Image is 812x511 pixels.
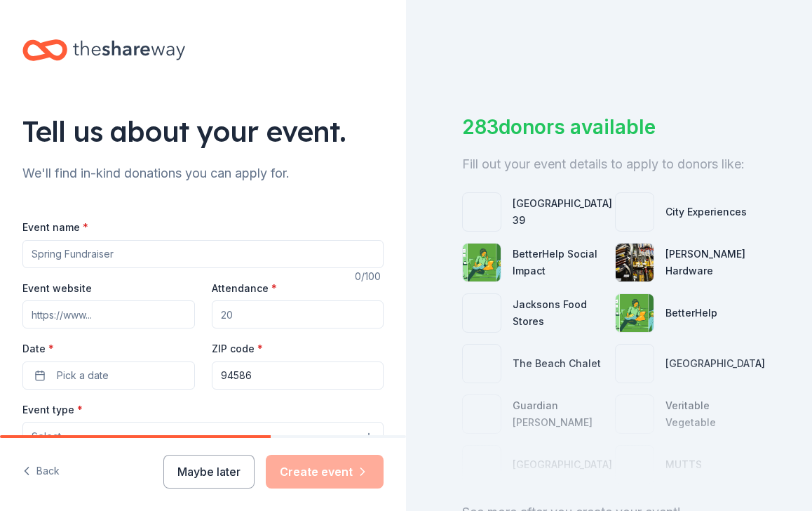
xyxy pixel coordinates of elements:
button: Select [22,422,384,451]
input: 12345 (U.S. only) [212,361,384,390]
div: We'll find in-kind donations you can apply for. [22,162,384,185]
label: Event website [22,281,92,296]
div: BetterHelp Social Impact [513,246,604,279]
button: Pick a date [22,361,195,390]
label: Event name [22,220,88,234]
div: [PERSON_NAME] Hardware [665,246,757,279]
label: Event type [22,403,83,417]
label: Date [22,342,195,356]
div: 0 /100 [355,268,384,285]
div: Fill out your event details to apply to donors like: [462,153,756,175]
img: photo for San Francisco Pier 39 [463,193,501,231]
img: photo for Jacksons Food Stores [463,294,501,332]
div: Jacksons Food Stores [513,296,604,330]
label: Attendance [212,281,277,296]
input: https://www... [22,300,195,328]
span: Pick a date [57,367,109,384]
div: Tell us about your event. [22,112,384,151]
img: photo for Cole Hardware [616,244,654,281]
label: ZIP code [212,342,263,356]
div: BetterHelp [665,305,717,321]
button: Maybe later [163,455,255,489]
img: photo for BetterHelp [616,294,654,332]
img: photo for BetterHelp Social Impact [463,244,501,281]
div: [GEOGRAPHIC_DATA] 39 [513,195,612,229]
span: Select [32,428,61,445]
button: Back [22,457,60,486]
img: photo for City Experiences [616,193,654,231]
div: 283 donors available [462,112,756,142]
input: 20 [212,300,384,328]
input: Spring Fundraiser [22,240,384,268]
div: City Experiences [665,204,747,220]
